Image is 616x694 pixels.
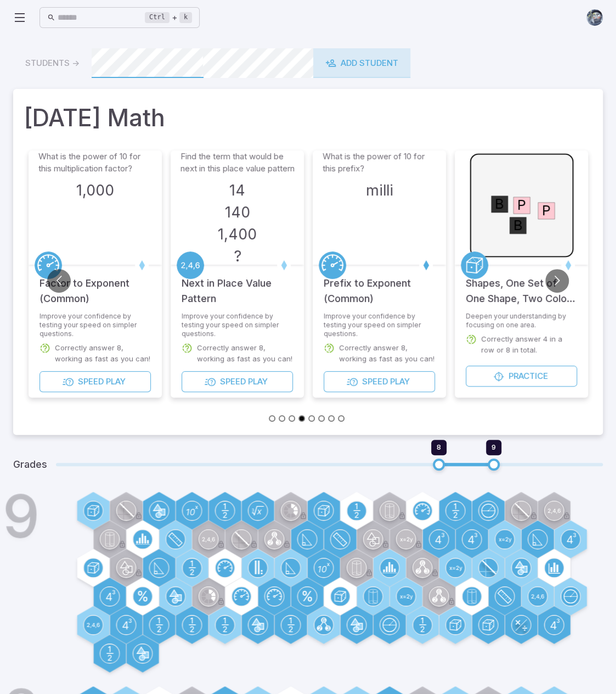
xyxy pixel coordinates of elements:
button: Go to previous slide [47,269,71,293]
p: Improve your confidence by testing your speed on simpler questions. [39,312,151,338]
kbd: Ctrl [145,12,169,23]
a: Patterning [177,251,204,279]
div: Add Student [325,57,398,69]
span: Play [248,376,268,388]
div: + [145,11,192,24]
h3: 14 [229,179,245,201]
button: SpeedPlay [39,371,151,392]
h3: 1,000 [76,179,114,201]
p: Deepen your understanding by focusing on one area. [466,312,577,329]
button: Go to next slide [545,269,569,293]
span: Practice [508,370,548,382]
span: Speed [362,376,388,388]
h3: 140 [225,201,250,223]
span: 8 [437,443,441,451]
p: Correctly answer 4 in a row or 8 in total. [481,334,577,356]
p: What is the power of 10 for this multiplication factor? [38,150,152,175]
text: B [495,195,504,212]
a: Probability [461,251,488,279]
button: Go to slide 1 [269,415,275,422]
span: 9 [491,443,496,451]
button: Go to slide 7 [328,415,335,422]
text: B [513,217,522,233]
h5: Next in Place Value Pattern [182,276,293,306]
p: Improve your confidence by testing your speed on simpler questions. [182,312,293,338]
button: Go to slide 5 [308,415,315,422]
h5: Grades [13,457,47,472]
button: Go to slide 6 [318,415,325,422]
a: Speed/Distance/Time [319,251,346,279]
h3: milli [366,179,393,201]
p: Find the term that would be next in this place value pattern [180,150,295,175]
button: Go to slide 4 [298,415,305,422]
img: andrew.jpg [586,9,603,26]
h5: Prefix to Exponent (Common) [324,276,435,306]
button: Go to slide 8 [338,415,344,422]
span: Speed [78,376,104,388]
button: Practice [466,366,577,387]
h3: 1,400 [218,223,257,245]
p: Improve your confidence by testing your speed on simpler questions. [324,312,435,338]
span: Play [106,376,126,388]
p: Correctly answer 8, working as fast as you can! [55,343,151,365]
span: Play [390,376,410,388]
h1: [DATE] Math [24,100,592,135]
p: Correctly answer 8, working as fast as you can! [339,343,435,365]
h1: 9 [3,486,41,546]
button: Go to slide 2 [279,415,285,422]
text: P [517,197,525,213]
p: What is the power of 10 for this prefix? [323,150,437,175]
h5: Factor to Exponent (Common) [39,276,151,306]
p: Correctly answer 8, working as fast as you can! [197,343,293,365]
h3: ? [234,245,241,267]
a: Speed/Distance/Time [35,251,62,279]
button: SpeedPlay [324,371,435,392]
button: Go to slide 3 [289,415,295,422]
text: P [541,202,550,219]
button: SpeedPlay [182,371,293,392]
kbd: k [179,12,192,23]
span: Speed [220,376,246,388]
h5: Shapes, One Set of One Shape, Two Colors - Pick One by Shape and Color, To Decimal [466,276,577,306]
